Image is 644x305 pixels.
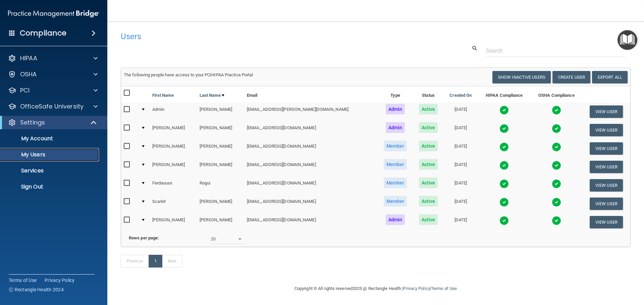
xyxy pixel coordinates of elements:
span: Active [419,159,438,170]
a: 1 [149,255,162,268]
span: Active [419,141,438,151]
div: Copyright © All rights reserved 2025 @ Rectangle Health | | [253,278,498,299]
td: [PERSON_NAME] [197,213,244,231]
span: The following people have access to your PCIHIPAA Practice Portal [124,72,253,77]
h4: Users [121,32,414,41]
a: Privacy Policy [403,286,430,291]
a: PCI [8,86,98,94]
p: OSHA [20,70,37,78]
p: Sign Out [4,183,96,190]
p: Services [4,167,96,174]
span: Member [384,159,407,170]
span: Admin [386,104,405,115]
td: [EMAIL_ADDRESS][DOMAIN_NAME] [244,121,377,139]
span: Admin [386,122,405,133]
td: [DATE] [443,176,478,195]
td: [PERSON_NAME] [197,158,244,176]
button: Open Resource Center [618,30,637,50]
a: OfficeSafe University [8,102,98,110]
h4: Compliance [20,28,66,38]
span: Ⓒ Rectangle Health 2024 [9,286,64,293]
a: Terms of Use [431,286,457,291]
img: tick.e7d51cea.svg [552,105,561,115]
img: tick.e7d51cea.svg [499,216,509,225]
th: Status [413,86,443,102]
a: Created On [449,91,472,99]
b: Rows per page: [129,235,159,240]
input: Search [486,45,626,57]
a: Previous [121,255,149,268]
td: Admin [150,102,197,121]
th: HIPAA Compliance [478,86,531,102]
td: Rogui [197,176,244,195]
td: [DATE] [443,213,478,231]
td: [PERSON_NAME] [150,158,197,176]
img: tick.e7d51cea.svg [552,142,561,152]
td: [EMAIL_ADDRESS][DOMAIN_NAME] [244,195,377,213]
img: PMB logo [8,7,99,20]
button: View User [590,198,623,210]
td: [PERSON_NAME] [197,195,244,213]
a: Privacy Policy [45,277,75,284]
img: tick.e7d51cea.svg [499,105,509,115]
span: Active [419,214,438,225]
a: Settings [8,119,97,127]
a: HIPAA [8,54,98,62]
button: View User [590,105,623,118]
p: HIPAA [20,54,37,62]
span: Member [384,196,407,207]
img: tick.e7d51cea.svg [499,124,509,133]
td: [PERSON_NAME] [150,121,197,139]
a: First Name [152,91,174,99]
td: [DATE] [443,195,478,213]
a: Export All [592,71,628,83]
img: tick.e7d51cea.svg [499,161,509,170]
p: Settings [20,119,45,127]
td: [PERSON_NAME] [197,121,244,139]
td: [PERSON_NAME] [197,102,244,121]
p: OfficeSafe University [20,102,84,110]
button: View User [590,124,623,136]
button: View User [590,216,623,228]
td: [EMAIL_ADDRESS][DOMAIN_NAME] [244,158,377,176]
td: [PERSON_NAME] [197,139,244,158]
a: Next [162,255,182,268]
td: [DATE] [443,102,478,121]
button: View User [590,142,623,155]
td: [DATE] [443,139,478,158]
img: tick.e7d51cea.svg [499,142,509,152]
span: Active [419,122,438,133]
img: tick.e7d51cea.svg [552,198,561,207]
img: tick.e7d51cea.svg [499,179,509,188]
p: My Users [4,151,96,158]
a: OSHA [8,70,98,78]
th: Email [244,86,377,102]
span: Active [419,177,438,188]
a: Last Name [200,91,224,99]
button: View User [590,161,623,173]
span: Member [384,141,407,151]
td: [PERSON_NAME] [150,139,197,158]
img: tick.e7d51cea.svg [552,124,561,133]
button: Create User [552,71,590,83]
button: View User [590,179,623,192]
img: tick.e7d51cea.svg [552,161,561,170]
td: [DATE] [443,121,478,139]
button: Show Inactive Users [492,71,551,83]
td: Ferdaouss [150,176,197,195]
th: OSHA Compliance [531,86,582,102]
p: My Account [4,135,96,142]
td: Scarlet [150,195,197,213]
td: [EMAIL_ADDRESS][DOMAIN_NAME] [244,139,377,158]
img: tick.e7d51cea.svg [552,216,561,225]
img: tick.e7d51cea.svg [499,198,509,207]
a: Terms of Use [9,277,37,284]
td: [EMAIL_ADDRESS][DOMAIN_NAME] [244,213,377,231]
th: Type [377,86,413,102]
span: Active [419,104,438,115]
span: Admin [386,214,405,225]
span: Member [384,177,407,188]
td: [EMAIL_ADDRESS][PERSON_NAME][DOMAIN_NAME] [244,102,377,121]
p: PCI [20,86,30,94]
span: Active [419,196,438,207]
